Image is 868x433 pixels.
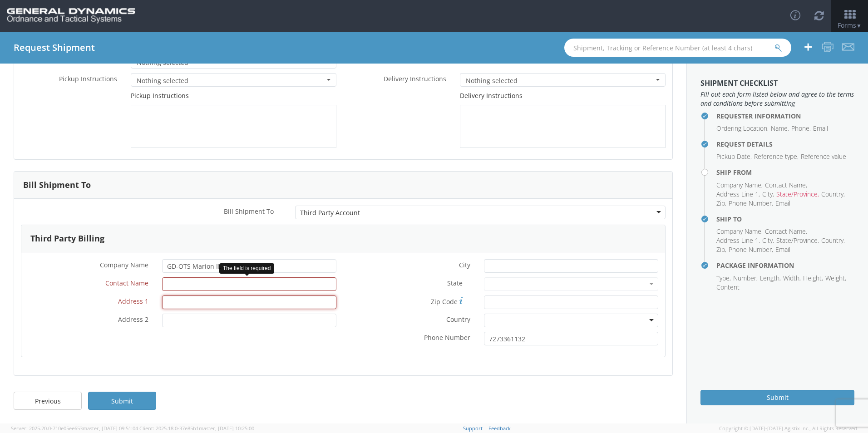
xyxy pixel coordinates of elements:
li: Country [821,236,845,245]
li: Company Name [716,181,763,190]
a: Submit [88,392,156,410]
span: Pickup Instructions [59,74,117,83]
li: Email [775,245,790,254]
h4: Package Information [716,262,854,269]
button: Nothing selected [131,73,336,87]
span: Phone Number [424,333,470,342]
li: Zip [716,245,726,254]
h3: Third Party Billing [30,234,104,243]
li: Phone [791,124,811,133]
li: Pickup Date [716,152,752,161]
span: Client: 2025.18.0-37e85b1 [139,425,254,432]
span: Address 2 [118,315,148,324]
span: Nothing selected [466,76,654,85]
h3: Bill Shipment To [23,181,91,190]
li: Height [803,274,823,283]
li: Address Line 1 [716,236,760,245]
li: Content [716,283,740,292]
li: Number [733,274,758,283]
span: Fill out each form listed below and agree to the terms and conditions before submitting [700,90,854,108]
li: Reference value [801,152,846,161]
span: Delivery Instructions [384,74,446,83]
li: Ordering Location [716,124,769,133]
label: Delivery Instructions [460,91,523,100]
span: Company Name [100,261,148,269]
li: Contact Name [765,181,807,190]
li: Country [821,190,845,199]
li: Phone Number [729,245,773,254]
li: State/Province [776,236,819,245]
span: ▼ [856,22,862,30]
li: City [762,190,774,199]
h3: Shipment Checklist [700,79,854,88]
li: Name [771,124,789,133]
li: Contact Name [765,227,807,236]
span: Bill Shipment To [224,207,274,216]
a: Feedback [488,425,511,432]
li: Email [775,199,790,208]
span: master, [DATE] 10:25:00 [199,425,254,432]
li: Email [813,124,828,133]
h4: Ship From [716,169,854,176]
span: Nothing selected [137,76,325,85]
li: Address Line 1 [716,190,760,199]
label: Pickup Instructions [131,91,189,100]
li: Weight [825,274,846,283]
li: City [762,236,774,245]
a: Previous [14,392,82,410]
h4: Request Shipment [14,43,95,53]
li: Phone Number [729,199,773,208]
input: Shipment, Tracking or Reference Number (at least 4 chars) [564,39,791,57]
li: Zip [716,199,726,208]
li: Width [783,274,801,283]
div: Third Party Account [300,208,360,217]
span: Zip Code [431,297,458,306]
div: The field is required [219,263,274,274]
li: Company Name [716,227,763,236]
h4: Ship To [716,216,854,222]
span: Copyright © [DATE]-[DATE] Agistix Inc., All Rights Reserved [719,425,857,432]
span: Forms [838,21,862,30]
h4: Requester Information [716,113,854,119]
img: gd-ots-0c3321f2eb4c994f95cb.png [7,8,135,24]
li: State/Province [776,190,819,199]
li: Reference type [754,152,799,161]
h4: Request Details [716,141,854,148]
span: master, [DATE] 09:51:04 [83,425,138,432]
button: Nothing selected [460,73,666,87]
span: Server: 2025.20.0-710e05ee653 [11,425,138,432]
li: Type [716,274,731,283]
li: Length [760,274,781,283]
button: Submit [700,390,854,405]
span: Contact Name [105,279,148,287]
span: City [459,261,470,269]
a: Support [463,425,483,432]
span: State [447,279,463,287]
span: Address 1 [118,297,148,305]
span: Country [446,315,470,324]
